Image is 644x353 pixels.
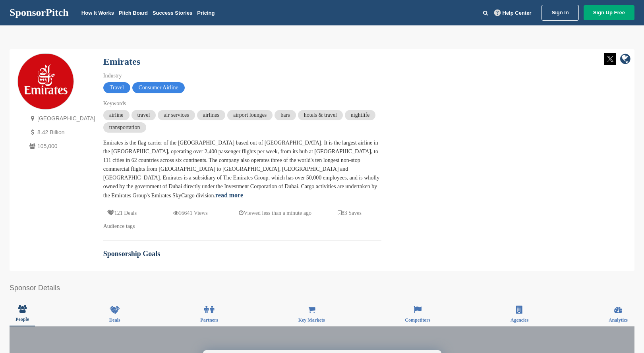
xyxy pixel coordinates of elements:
p: Viewed less than a minute ago [239,208,311,218]
span: bars [275,110,296,120]
a: read more [215,192,243,199]
span: air services [158,110,195,120]
p: 83 Saves [338,208,362,218]
a: company link [620,53,630,66]
span: travel [132,110,156,120]
a: Emirates [103,56,140,67]
span: nightlife [345,110,375,120]
span: Analytics [609,318,628,322]
p: [GEOGRAPHIC_DATA] [27,114,95,123]
span: hotels & travel [298,110,343,120]
span: Travel [103,82,130,93]
a: Success Stories [153,10,192,16]
span: Deals [109,318,120,322]
span: Consumer Airline [132,82,185,93]
a: Pricing [197,10,215,16]
p: 121 Deals [107,208,137,218]
span: Partners [200,318,218,322]
span: People [15,317,29,322]
span: Competitors [405,318,430,322]
h2: Sponsor Details [10,283,634,293]
span: Agencies [511,318,528,322]
a: Pitch Board [119,10,148,16]
img: Twitter white [604,53,616,65]
img: Sponsorpitch & Emirates [18,54,73,110]
span: Key Markets [298,318,325,322]
p: 16641 Views [173,208,208,218]
span: airport lounges [227,110,273,120]
a: Sign In [542,5,578,21]
span: transportation [103,122,146,133]
a: SponsorPitch [10,8,69,18]
a: Sign Up Free [584,5,634,20]
p: 8.42 Billion [27,127,95,137]
div: Emirates is the flag carrier of the [GEOGRAPHIC_DATA] based out of [GEOGRAPHIC_DATA]. It is the l... [103,139,381,200]
div: Audience tags [103,222,381,231]
div: Keywords [103,99,381,108]
span: airline [103,110,130,120]
a: How It Works [81,10,114,16]
div: Industry [103,71,381,80]
p: 105,000 [27,141,95,151]
a: Help Center [493,8,533,17]
h2: Sponsorship Goals [103,249,381,259]
span: airlines [197,110,225,120]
